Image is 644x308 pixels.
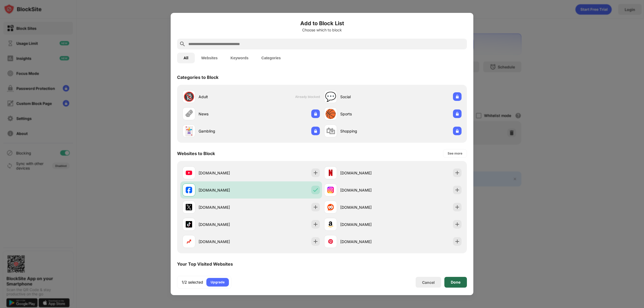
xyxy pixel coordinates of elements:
[327,221,334,228] img: favicons
[199,170,251,176] div: [DOMAIN_NAME]
[327,204,334,210] img: favicons
[186,204,192,210] img: favicons
[340,94,393,100] div: Social
[199,239,251,244] div: [DOMAIN_NAME]
[183,91,195,102] div: 🔞
[195,53,224,63] button: Websites
[451,280,460,284] div: Done
[179,41,186,47] img: search.svg
[295,95,320,99] span: Already blocked
[340,222,393,227] div: [DOMAIN_NAME]
[325,108,336,119] div: 🏀
[340,204,393,210] div: [DOMAIN_NAME]
[340,239,393,244] div: [DOMAIN_NAME]
[186,187,192,193] img: favicons
[199,187,251,193] div: [DOMAIN_NAME]
[340,187,393,193] div: [DOMAIN_NAME]
[327,187,334,193] img: favicons
[326,126,335,137] div: 🛍
[182,280,203,285] div: 1/2 selected
[184,108,193,119] div: 🗞
[186,170,192,176] img: favicons
[255,53,287,63] button: Categories
[340,170,393,176] div: [DOMAIN_NAME]
[199,128,251,134] div: Gambling
[340,128,393,134] div: Shopping
[183,126,195,137] div: 🃏
[199,94,251,100] div: Adult
[422,280,435,285] div: Cancel
[199,222,251,227] div: [DOMAIN_NAME]
[186,238,192,245] img: favicons
[199,204,251,210] div: [DOMAIN_NAME]
[177,261,233,267] div: Your Top Visited Websites
[211,280,225,285] div: Upgrade
[325,91,336,102] div: 💬
[448,151,462,156] div: See more
[177,19,467,27] h6: Add to Block List
[177,28,467,32] div: Choose which to block
[199,111,251,117] div: News
[177,75,218,80] div: Categories to Block
[177,53,195,63] button: All
[224,53,255,63] button: Keywords
[327,170,334,176] img: favicons
[186,221,192,228] img: favicons
[340,111,393,117] div: Sports
[327,238,334,245] img: favicons
[177,151,215,156] div: Websites to Block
